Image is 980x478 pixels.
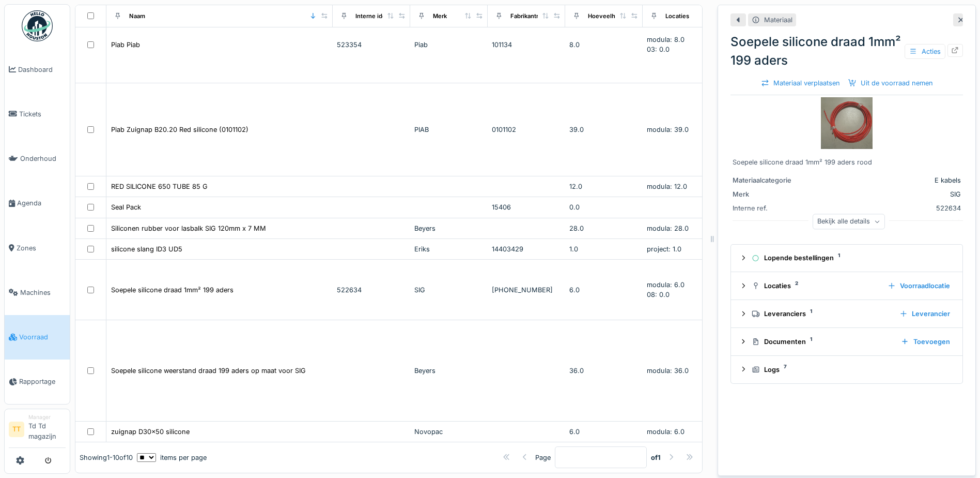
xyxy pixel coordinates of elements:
[651,453,661,462] strong: of 1
[5,92,70,136] a: Tickets
[647,291,670,298] span: 08: 0.0
[647,245,681,253] span: project: 1.0
[733,189,810,199] div: Merk
[355,11,411,20] div: Interne identificator
[111,366,306,376] div: Soepele silicone weerstand draad 199 aders op maat voor SIG
[813,214,885,229] div: Bekijk alle details
[814,203,961,213] div: 522634
[5,137,70,181] a: Onderhoud
[492,40,561,50] div: 101134
[752,309,891,319] div: Leveranciers
[414,244,484,254] div: Eriks
[5,315,70,360] a: Voorraad
[414,285,484,295] div: SIG
[647,281,685,289] span: modula: 6.0
[19,377,66,386] span: Rapportage
[22,10,53,41] img: Badge_color-CXgf-gQk.svg
[492,285,561,295] div: [PHONE_NUMBER]
[111,285,234,295] div: Soepele silicone draad 1mm² 199 aders
[28,413,66,445] li: Td Td magazijn
[735,360,958,379] summary: Logs7
[111,244,182,254] div: silicone slang ID3 UD5
[9,413,66,448] a: TT ManagerTd Td magazijn
[895,307,954,321] div: Leverancier
[19,332,66,342] span: Voorraad
[647,428,685,436] span: modula: 6.0
[735,304,958,323] summary: Leveranciers1Leverancier
[17,243,66,253] span: Zones
[752,281,879,291] div: Locaties
[414,223,484,233] div: Beyers
[844,76,937,90] div: Uit de voorraad nemen
[137,453,207,462] div: items per page
[752,337,893,347] div: Documenten
[647,367,689,375] span: modula: 36.0
[735,249,958,268] summary: Lopende bestellingen1
[905,44,945,59] div: Acties
[414,125,484,135] div: PIAB
[752,253,950,263] div: Lopende bestellingen
[433,11,447,20] div: Merk
[647,126,689,133] span: modula: 39.0
[5,270,70,315] a: Machines
[588,11,624,20] div: Hoeveelheid
[733,203,810,213] div: Interne ref.
[510,11,564,20] div: Fabrikantreferentie
[569,427,639,437] div: 6.0
[111,427,190,437] div: zuignap D30x50 silicone
[9,422,24,437] li: TT
[111,223,266,233] div: Siliconen rubber voor lasbalk SIG 120mm x 7 MM
[535,453,551,462] div: Page
[80,453,133,462] div: Showing 1 - 10 of 10
[665,11,689,20] div: Locaties
[735,276,958,295] summary: Locaties2Voorraadlocatie
[757,76,844,90] div: Materiaal verplaatsen
[414,427,484,437] div: Novopac
[733,157,961,167] div: Soepele silicone draad 1mm² 199 aders rood
[19,109,66,119] span: Tickets
[764,15,792,25] div: Materiaal
[647,225,689,232] span: modula: 28.0
[569,40,639,50] div: 8.0
[897,335,954,349] div: Toevoegen
[569,125,639,135] div: 39.0
[111,182,208,191] div: RED SILICONE 650 TUBE 85 G
[569,223,639,233] div: 28.0
[28,413,66,421] div: Manager
[337,285,406,295] div: 522634
[129,11,145,20] div: Naam
[730,33,963,70] div: Soepele silicone draad 1mm² 199 aders
[5,181,70,226] a: Agenda
[814,189,961,199] div: SIG
[111,125,248,135] div: Piab Zuignap B20.20 Red silicone (0101102)
[492,202,561,212] div: 15406
[569,244,639,254] div: 1.0
[5,226,70,270] a: Zones
[647,36,685,43] span: modula: 8.0
[733,175,810,185] div: Materiaalcategorie
[111,40,140,50] div: Piab Piab
[414,40,484,50] div: Piab
[492,125,561,135] div: 0101102
[883,279,954,293] div: Voorraadlocatie
[111,202,141,212] div: Seal Pack
[5,47,70,92] a: Dashboard
[20,288,66,297] span: Machines
[5,360,70,404] a: Rapportage
[337,40,406,50] div: 523354
[821,97,873,149] img: Soepele silicone draad 1mm² 199 aders
[735,332,958,351] summary: Documenten1Toevoegen
[569,285,639,295] div: 6.0
[752,365,950,375] div: Logs
[20,154,66,163] span: Onderhoud
[814,175,961,185] div: E kabels
[569,202,639,212] div: 0.0
[569,366,639,376] div: 36.0
[18,65,66,74] span: Dashboard
[647,183,687,190] span: modula: 12.0
[414,366,484,376] div: Beyers
[17,198,66,208] span: Agenda
[492,244,561,254] div: 14403429
[647,46,670,53] span: 03: 0.0
[569,182,639,191] div: 12.0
